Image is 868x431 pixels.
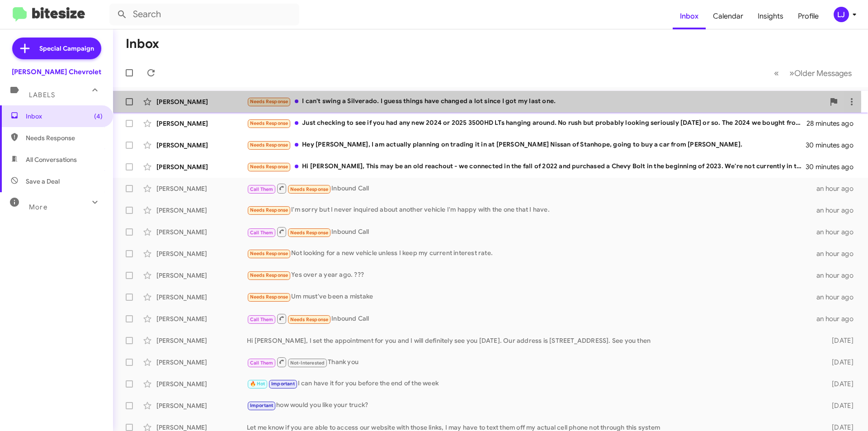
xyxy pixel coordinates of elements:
span: Needs Response [290,186,329,192]
div: an hour ago [816,249,861,258]
button: Next [784,64,857,82]
div: [PERSON_NAME] [156,227,247,237]
div: LJ [834,7,849,22]
div: an hour ago [816,206,861,215]
div: [PERSON_NAME] [156,401,247,410]
input: Search [109,4,299,25]
div: [DATE] [817,379,861,388]
span: Important [271,381,295,387]
span: (4) [94,112,103,121]
span: Needs Response [26,133,103,142]
span: Needs Response [250,294,288,300]
div: [PERSON_NAME] Chevrolet [12,67,101,76]
span: Not-Interested [290,360,325,366]
div: an hour ago [816,227,861,237]
span: Special Campaign [39,44,94,53]
div: [PERSON_NAME] [156,184,247,193]
div: [PERSON_NAME] [156,271,247,280]
div: Inbound Call [247,183,816,194]
span: Needs Response [250,207,288,213]
div: [DATE] [817,358,861,367]
span: Needs Response [250,164,288,170]
a: Calendar [706,3,750,29]
div: Inbound Call [247,313,816,324]
div: [PERSON_NAME] [156,119,247,128]
span: Needs Response [250,251,288,256]
span: Call Them [250,230,274,236]
span: 🔥 Hot [250,381,265,387]
span: Needs Response [250,272,288,278]
div: Hi [PERSON_NAME], I set the appointment for you and I will definitely see you [DATE]. Our address... [247,336,817,345]
span: Needs Response [250,120,288,126]
div: Yes over a year ago. ??? [247,270,816,280]
a: Special Campaign [12,38,101,59]
div: Not looking for a new vehicle unless I keep my current interest rate. [247,248,816,259]
a: Profile [791,3,826,29]
div: 30 minutes ago [807,141,861,150]
div: [PERSON_NAME] [156,293,247,302]
div: I can have it for you before the end of the week [247,379,817,389]
div: [PERSON_NAME] [156,141,247,150]
span: Inbox [26,112,103,121]
span: Save a Deal [26,177,60,186]
div: [PERSON_NAME] [156,336,247,345]
div: Hey [PERSON_NAME], I am actually planning on trading it in at [PERSON_NAME] Nissan of Stanhope, g... [247,140,807,150]
div: an hour ago [816,271,861,280]
div: [PERSON_NAME] [156,97,247,106]
div: [DATE] [817,401,861,410]
span: Older Messages [794,68,852,78]
div: Just checking to see if you had any new 2024 or 2025 3500HD LTs hanging around. No rush but proba... [247,118,807,128]
div: [PERSON_NAME] [156,162,247,171]
span: More [29,203,47,211]
div: an hour ago [816,293,861,302]
div: Thank you [247,356,817,368]
div: an hour ago [816,184,861,193]
div: 30 minutes ago [807,162,861,171]
span: Important [250,403,274,408]
span: Needs Response [250,142,288,148]
span: Labels [29,91,55,99]
div: [PERSON_NAME] [156,358,247,367]
div: [PERSON_NAME] [156,314,247,323]
span: » [789,67,794,79]
span: « [774,67,779,79]
div: [DATE] [817,336,861,345]
div: [PERSON_NAME] [156,379,247,388]
div: Hi [PERSON_NAME], This may be an old reachout - we connected in the fall of 2022 and purchased a ... [247,161,807,172]
button: Previous [769,64,784,82]
div: [PERSON_NAME] [156,249,247,258]
span: Needs Response [290,317,329,322]
div: how would you like your truck? [247,400,817,411]
span: Call Them [250,186,274,192]
span: Needs Response [250,99,288,104]
h1: Inbox [126,37,159,51]
span: All Conversations [26,155,77,164]
button: LJ [826,7,858,22]
span: Needs Response [290,230,329,236]
span: Call Them [250,317,274,322]
div: Inbound Call [247,226,816,237]
div: an hour ago [816,314,861,323]
span: Call Them [250,360,274,366]
div: Um must've been a mistake [247,292,816,302]
a: Inbox [673,3,706,29]
a: Insights [750,3,791,29]
nav: Page navigation example [769,64,857,82]
div: I'm sorry but I never inquired about another vehicle I'm happy with the one that I have. [247,205,816,215]
div: I can't swing a Silverado. I guess things have changed a lot since I got my last one. [247,96,825,107]
div: 28 minutes ago [807,119,861,128]
div: [PERSON_NAME] [156,206,247,215]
